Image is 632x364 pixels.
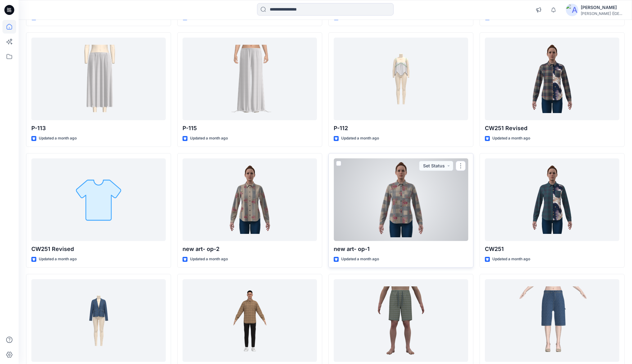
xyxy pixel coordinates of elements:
[39,256,77,262] p: Updated a month ago
[183,124,317,133] p: P-115
[341,135,379,142] p: Updated a month ago
[183,245,317,253] p: new art- op-2
[492,256,530,262] p: Updated a month ago
[190,256,228,262] p: Updated a month ago
[485,38,619,120] a: CW251 Revised
[39,135,77,142] p: Updated a month ago
[334,158,468,241] a: new art- op-1
[183,38,317,120] a: P-115
[334,245,468,253] p: new art- op-1
[485,124,619,133] p: CW251 Revised
[581,4,624,11] div: [PERSON_NAME]
[190,135,228,142] p: Updated a month ago
[31,245,166,253] p: CW251 Revised
[31,279,166,362] a: 266301
[341,256,379,262] p: Updated a month ago
[485,279,619,362] a: SS26-5607-15
[334,279,468,362] a: 188799- short revised
[183,158,317,241] a: new art- op-2
[31,38,166,120] a: P-113
[31,124,166,133] p: P-113
[581,11,624,16] div: [PERSON_NAME] ([GEOGRAPHIC_DATA]) Exp...
[334,124,468,133] p: P-112
[485,245,619,253] p: CW251
[31,158,166,241] a: CW251 Revised
[183,279,317,362] a: 134069
[566,4,578,16] img: avatar
[492,135,530,142] p: Updated a month ago
[485,158,619,241] a: CW251
[334,38,468,120] a: P-112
